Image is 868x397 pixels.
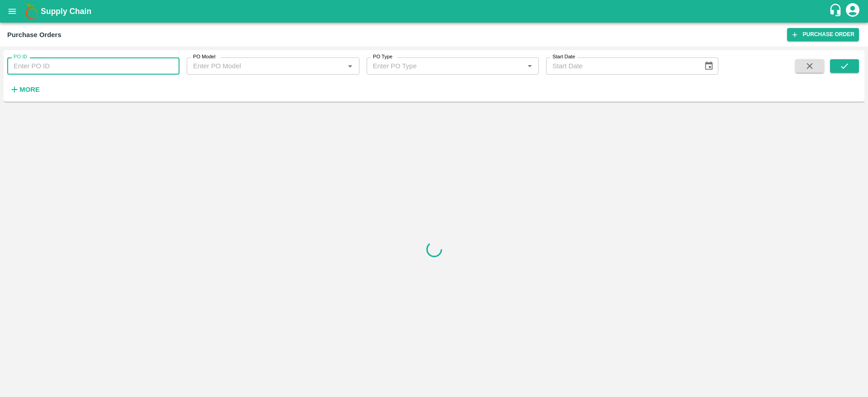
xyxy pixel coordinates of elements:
[2,1,23,22] button: open drawer
[7,57,179,75] input: Enter PO ID
[189,60,341,72] input: Enter PO Model
[546,57,697,75] input: Start Date
[344,60,356,72] button: Open
[41,7,91,16] b: Supply Chain
[829,3,844,19] div: customer-support
[844,2,861,21] div: account of current user
[787,28,859,41] a: Purchase Order
[373,53,392,61] label: PO Type
[700,57,717,75] button: Choose date
[552,53,575,61] label: Start Date
[14,53,27,61] label: PO ID
[524,60,536,72] button: Open
[7,29,61,41] div: Purchase Orders
[19,86,40,93] strong: More
[369,60,521,72] input: Enter PO Type
[7,82,42,97] button: More
[23,2,41,20] img: logo
[193,53,216,61] label: PO Model
[41,5,829,18] a: Supply Chain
